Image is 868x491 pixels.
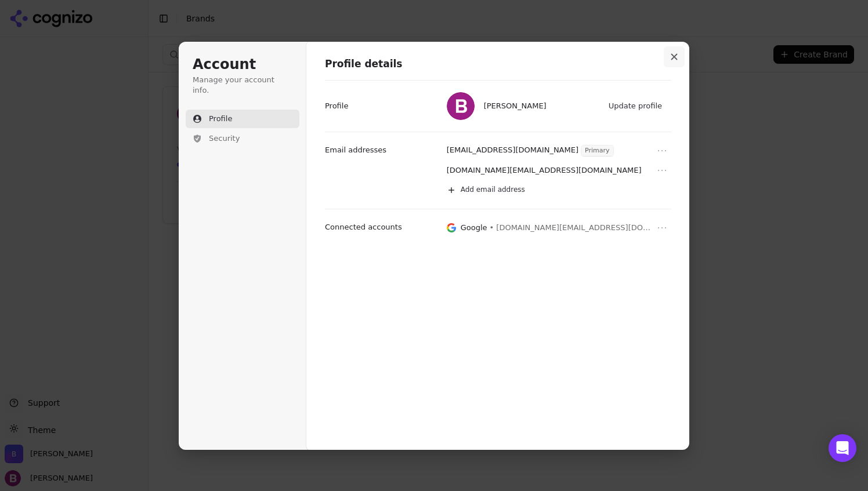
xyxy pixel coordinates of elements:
img: Becker [447,92,475,120]
button: Open menu [655,163,669,177]
button: Security [186,129,299,148]
span: • [DOMAIN_NAME][EMAIL_ADDRESS][DOMAIN_NAME] [490,223,650,233]
h1: Account [193,56,292,74]
button: Update profile [603,97,669,115]
span: Profile [209,114,232,124]
div: Open Intercom Messenger [829,434,856,462]
p: [EMAIL_ADDRESS][DOMAIN_NAME] [447,145,578,157]
p: Manage your account info. [193,75,292,96]
button: Profile [186,110,299,128]
button: Close modal [664,46,685,67]
p: [DOMAIN_NAME][EMAIL_ADDRESS][DOMAIN_NAME] [447,165,642,176]
span: Add email address [461,186,525,195]
button: Add email address [441,181,671,199]
p: Email addresses [325,145,386,155]
p: Profile [325,101,348,111]
h1: Profile details [325,57,671,71]
p: Google [461,223,487,233]
img: Google [447,223,456,233]
span: Security [209,133,240,144]
span: Primary [581,146,613,156]
button: Open menu [655,221,669,235]
button: Open menu [655,144,669,158]
p: Connected accounts [325,222,402,232]
span: [PERSON_NAME] [484,101,547,111]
